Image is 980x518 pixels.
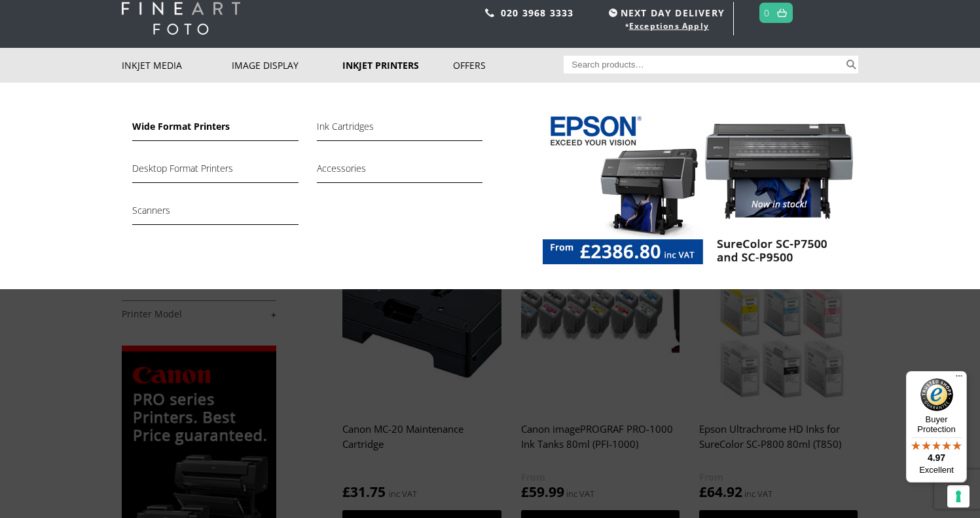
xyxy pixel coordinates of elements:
[947,485,970,508] button: Your consent preferences for tracking technologies
[606,5,725,20] span: NEXT DAY DELIVERY
[317,119,482,141] a: Ink Cartridges
[122,48,232,83] a: Inkjet Media
[777,9,787,17] img: basket.svg
[609,9,617,17] img: time.svg
[453,48,564,83] a: Offers
[906,465,967,475] p: Excellent
[564,56,844,73] input: Search products…
[132,161,298,183] a: Desktop Format Printers
[951,371,967,387] button: Menu
[764,3,770,22] a: 0
[844,56,859,73] button: Search
[232,48,342,83] a: Image Display
[317,161,482,183] a: Accessories
[906,371,967,483] button: Trusted Shops TrustmarkBuyer Protection4.97Excellent
[342,48,453,83] a: Inkjet Printers
[132,119,298,141] a: Wide Format Printers
[543,109,859,273] img: New-website_drop-down-menu_image-Printers-Epson-SC-P7500_9500.jpg
[928,452,945,463] span: 4.97
[906,414,967,434] p: Buyer Protection
[501,7,574,19] a: 020 3968 3333
[122,2,240,35] img: logo-white.svg
[485,9,494,17] img: phone.svg
[920,378,953,411] img: Trusted Shops Trustmark
[629,20,709,31] a: Exceptions Apply
[132,203,298,225] a: Scanners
